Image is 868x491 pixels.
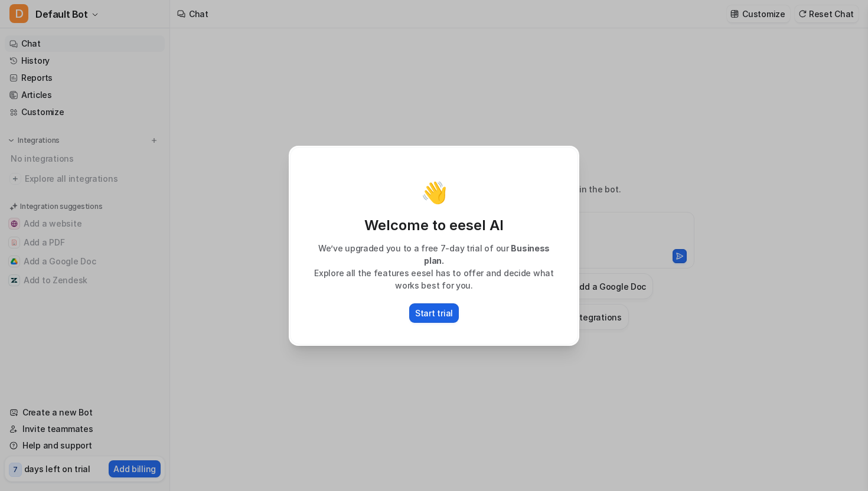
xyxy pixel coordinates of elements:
[302,242,566,267] p: We’ve upgraded you to a free 7-day trial of our
[415,307,453,319] p: Start trial
[409,303,459,323] button: Start trial
[302,216,566,235] p: Welcome to eesel AI
[421,181,448,204] p: 👋
[302,267,566,292] p: Explore all the features eesel has to offer and decide what works best for you.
